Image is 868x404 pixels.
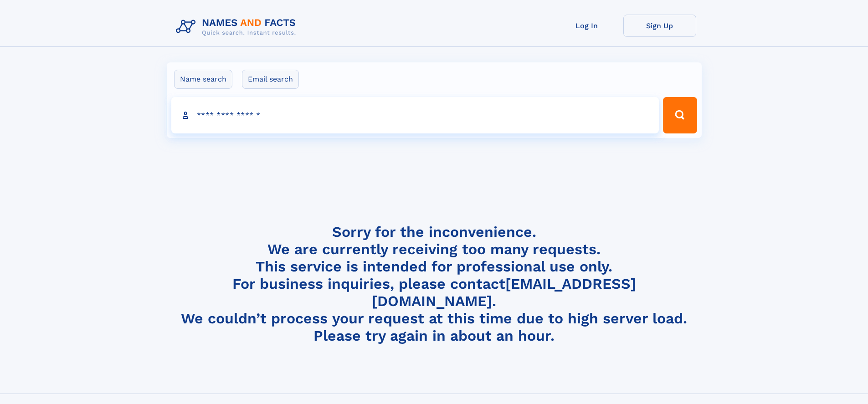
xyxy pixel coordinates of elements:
[172,223,696,345] h4: Sorry for the inconvenience. We are currently receiving too many requests. This service is intend...
[623,15,696,37] a: Sign Up
[663,97,697,133] button: Search Button
[372,275,636,310] a: [EMAIL_ADDRESS][DOMAIN_NAME]
[550,15,623,37] a: Log In
[172,15,303,39] img: Logo Names and Facts
[242,70,299,89] label: Email search
[171,97,659,133] input: search input
[174,70,232,89] label: Name search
